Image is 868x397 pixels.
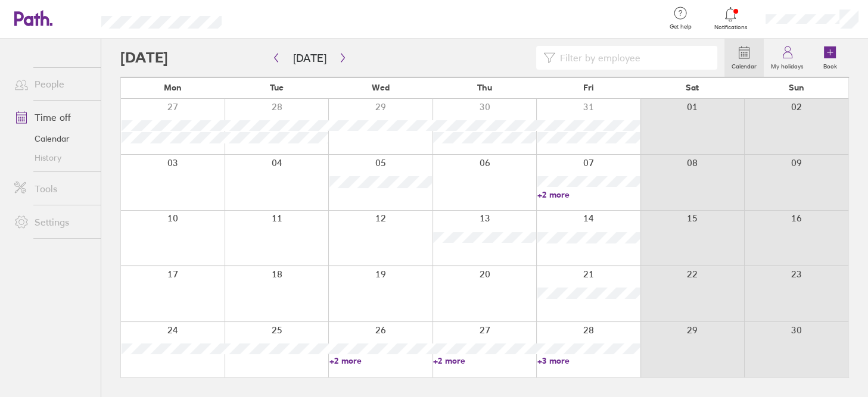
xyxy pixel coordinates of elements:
span: Sun [789,83,804,92]
span: Fri [583,83,594,92]
a: Calendar [5,129,101,148]
label: My holidays [764,60,811,70]
a: Tools [5,177,101,201]
a: Time off [5,105,101,129]
button: [DATE] [284,48,336,68]
a: Calendar [724,39,764,77]
span: Wed [372,83,390,92]
a: My holidays [764,39,811,77]
a: Book [811,39,849,77]
a: People [5,72,101,96]
a: History [5,148,101,167]
span: Thu [477,83,492,92]
span: Mon [164,83,182,92]
a: +3 more [537,355,640,366]
label: Calendar [724,60,764,70]
a: Settings [5,210,101,234]
span: Notifications [711,24,750,31]
input: Filter by employee [555,46,710,69]
a: +2 more [433,355,536,366]
span: Sat [686,83,699,92]
span: Get help [661,23,699,30]
span: Tue [270,83,284,92]
a: +2 more [329,355,432,366]
label: Book [816,60,844,70]
a: +2 more [537,189,640,200]
a: Notifications [711,6,750,31]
